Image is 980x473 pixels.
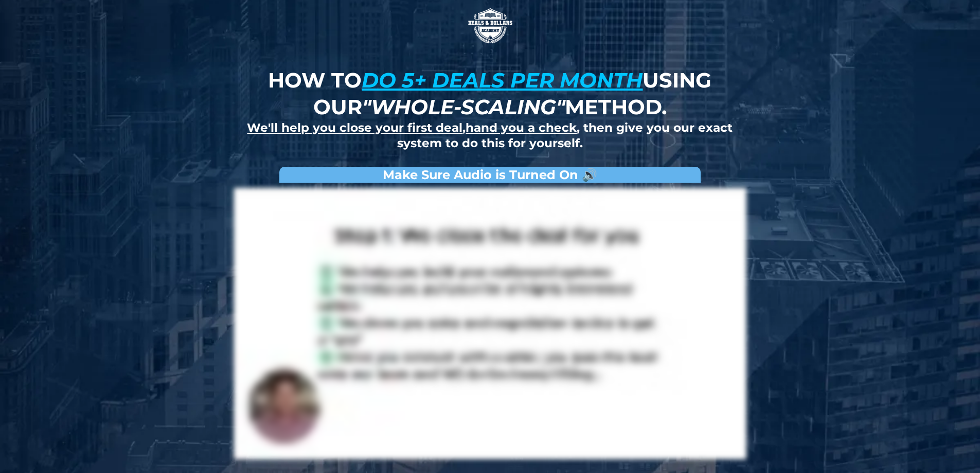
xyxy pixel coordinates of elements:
u: We'll help you close your first deal [247,120,462,135]
u: hand you a check [466,120,577,135]
strong: , , then give you our exact system to do this for yourself. [247,120,733,150]
strong: Make Sure Audio is Turned On 🔊 [383,167,597,182]
strong: How to using our method. [268,67,711,119]
em: "whole-scaling" [362,94,565,119]
u: do 5+ deals per month [362,67,643,93]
